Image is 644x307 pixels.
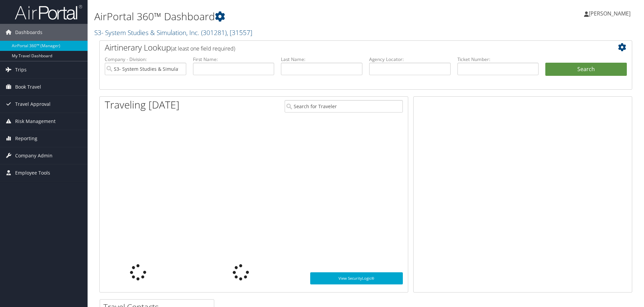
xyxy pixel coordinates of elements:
h2: Airtinerary Lookup [105,42,582,53]
span: Reporting [15,130,37,147]
span: [PERSON_NAME] [589,10,631,17]
a: View SecurityLogic® [310,272,403,284]
a: [PERSON_NAME] [584,3,637,24]
input: Search for Traveler [285,100,403,113]
span: Risk Management [15,113,56,130]
a: S3- System Studies & Simulation, Inc. [94,28,252,37]
label: Agency Locator: [369,56,451,63]
h1: Traveling [DATE] [105,98,180,112]
label: Last Name: [281,56,362,63]
img: airportal-logo.png [15,4,82,20]
label: First Name: [193,56,275,63]
span: , [ 31557 ] [227,28,252,37]
label: Ticket Number: [457,56,539,63]
span: Dashboards [15,24,42,41]
span: Book Travel [15,79,41,95]
label: Company - Division: [105,56,186,63]
span: (at least one field required) [171,45,235,52]
span: Travel Approval [15,96,51,113]
span: Company Admin [15,147,53,164]
h1: AirPortal 360™ Dashboard [94,9,456,24]
span: Employee Tools [15,164,50,181]
button: Search [545,63,627,76]
span: Trips [15,61,27,78]
span: ( 301281 ) [201,28,227,37]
